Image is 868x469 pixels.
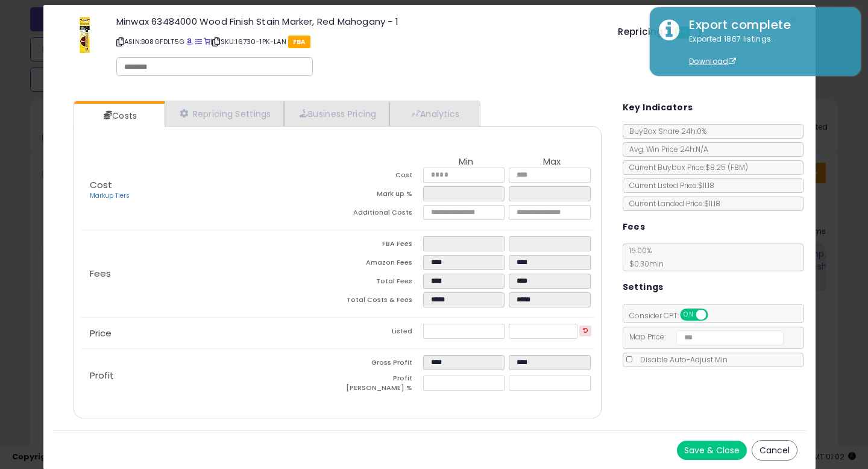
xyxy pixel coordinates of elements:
[706,310,725,320] span: OFF
[728,162,748,172] span: ( FBM )
[338,355,423,374] td: Gross Profit
[509,157,594,168] th: Max
[623,144,708,154] span: Avg. Win Price 24h: N/A
[338,186,423,205] td: Mark up %
[338,292,423,311] td: Total Costs & Fees
[165,101,284,126] a: Repricing Settings
[338,324,423,342] td: Listed
[80,17,90,53] img: 416azv6wSqL._SL60_.jpg
[677,441,747,460] button: Save & Close
[338,374,423,396] td: Profit [PERSON_NAME] %
[623,310,724,321] span: Consider CPT:
[389,101,479,126] a: Analytics
[634,354,728,365] span: Disable Auto-Adjust Min
[705,162,748,172] span: $8.25
[338,236,423,255] td: FBA Fees
[623,259,664,269] span: $0.30 min
[338,168,423,186] td: Cost
[623,180,714,190] span: Current Listed Price: $11.18
[204,37,210,46] a: Your listing only
[623,245,664,269] span: 15.00 %
[80,269,338,279] p: Fees
[80,180,338,201] p: Cost
[116,32,600,51] p: ASIN: B08GFDLT5G | SKU: 16730-1PK-LAN
[423,157,509,168] th: Min
[338,274,423,292] td: Total Fees
[90,191,130,200] a: Markup Tiers
[623,219,646,234] h5: Fees
[288,36,310,48] span: FBA
[689,56,736,66] a: Download
[195,37,202,46] a: All offer listings
[623,280,664,295] h5: Settings
[186,37,193,46] a: BuyBox page
[623,332,784,342] span: Map Price:
[284,101,389,126] a: Business Pricing
[80,329,338,338] p: Price
[116,17,600,26] h3: Minwax 63484000 Wood Finish Stain Marker, Red Mahogany - 1
[623,126,706,136] span: BuyBox Share 24h: 0%
[623,100,693,115] h5: Key Indicators
[623,198,720,209] span: Current Landed Price: $11.18
[680,16,852,34] div: Export complete
[752,440,797,461] button: Cancel
[338,205,423,224] td: Additional Costs
[618,27,666,37] h5: Repricing:
[80,371,338,380] p: Profit
[338,255,423,274] td: Amazon Fees
[623,162,748,172] span: Current Buybox Price:
[680,34,852,68] div: Exported 1867 listings.
[74,104,163,128] a: Costs
[681,310,696,320] span: ON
